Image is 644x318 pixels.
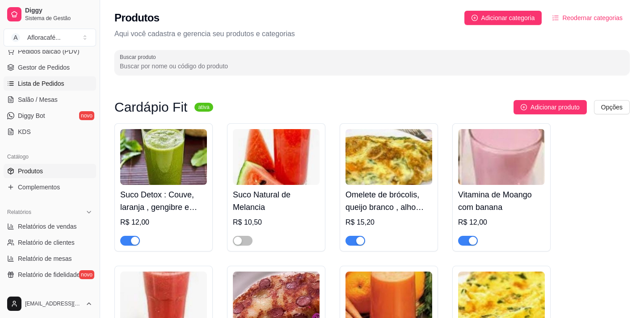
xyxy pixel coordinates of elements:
[25,300,82,307] span: [EMAIL_ADDRESS][DOMAIN_NAME]
[11,33,20,42] span: A
[471,15,478,21] span: plus-circle
[4,76,96,91] a: Lista de Pedidos
[25,15,93,22] span: Sistema de Gestão
[114,29,630,39] p: Aqui você cadastra e gerencia seu produtos e categorias
[4,164,96,178] a: Produtos
[18,183,60,192] span: Complementos
[4,150,96,164] div: Catálogo
[4,44,96,59] button: Pedidos balcão (PDV)
[18,270,80,279] span: Relatório de fidelidade
[4,293,96,314] button: [EMAIL_ADDRESS][DOMAIN_NAME]
[18,222,77,231] span: Relatórios de vendas
[514,100,587,114] button: Adicionar produto
[120,217,207,228] div: R$ 12,00
[530,102,580,112] span: Adicionar produto
[594,100,630,114] button: Opções
[4,251,96,266] a: Relatório de mesas
[345,129,432,185] img: product-image
[120,62,624,71] input: Buscar produto
[562,13,623,23] span: Reodernar categorias
[25,7,93,15] span: Diggy
[18,79,64,88] span: Lista de Pedidos
[4,219,96,234] a: Relatórios de vendas
[233,129,320,185] img: product-image
[4,4,96,25] a: DiggySistema de Gestão
[481,13,535,23] span: Adicionar categoria
[18,63,70,72] span: Gestor de Pedidos
[114,11,160,25] h2: Produtos
[18,254,72,263] span: Relatório de mesas
[18,95,58,104] span: Salão / Mesas
[120,188,207,213] h4: Suco Detox : Couve, laranja , gengibre e limão
[458,217,545,228] div: R$ 12,00
[120,129,207,185] img: product-image
[464,11,542,25] button: Adicionar categoria
[4,180,96,194] a: Complementos
[4,235,96,250] a: Relatório de clientes
[18,127,31,136] span: KDS
[4,268,96,282] a: Relatório de fidelidadenovo
[458,188,545,213] h4: Vitamina de Moango com banana
[552,15,559,21] span: ordered-list
[233,188,320,213] h4: Suco Natural de Melancia
[601,102,623,112] span: Opções
[18,167,43,176] span: Produtos
[4,92,96,107] a: Salão / Mesas
[7,209,31,216] span: Relatórios
[18,111,45,120] span: Diggy Bot
[18,47,80,56] span: Pedidos balcão (PDV)
[545,11,630,25] button: Reodernar categorias
[4,29,96,46] button: Select a team
[4,125,96,139] a: KDS
[345,217,432,228] div: R$ 15,20
[521,104,527,110] span: plus-circle
[345,188,432,213] h4: Omelete de brócolis, queijo branco , alho poró
[114,102,187,113] h3: Cardápio Fit
[18,238,75,247] span: Relatório de clientes
[194,103,213,112] sup: ativa
[4,60,96,75] a: Gestor de Pedidos
[233,217,320,228] div: R$ 10,50
[120,53,159,61] label: Buscar produto
[458,129,545,185] img: product-image
[4,109,96,123] a: Diggy Botnovo
[27,33,61,42] div: Afloracafé ...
